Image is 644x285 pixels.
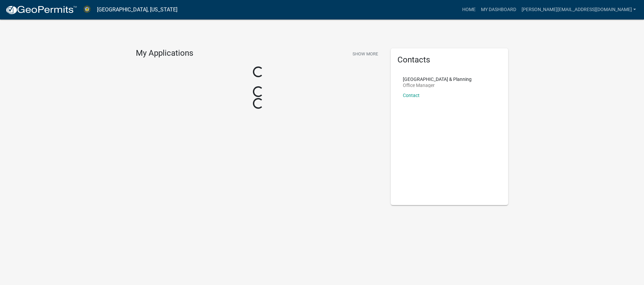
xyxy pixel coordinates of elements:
p: Office Manager [403,83,472,88]
a: My Dashboard [478,3,519,16]
button: Show More [350,48,381,59]
img: Abbeville County, South Carolina [83,5,92,14]
a: Home [460,3,478,16]
h4: My Applications [136,48,193,58]
h5: Contacts [397,55,501,65]
a: [PERSON_NAME][EMAIL_ADDRESS][DOMAIN_NAME] [519,3,639,16]
p: [GEOGRAPHIC_DATA] & Planning [403,77,472,82]
a: [GEOGRAPHIC_DATA], [US_STATE] [97,4,177,15]
a: Contact [403,93,420,98]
